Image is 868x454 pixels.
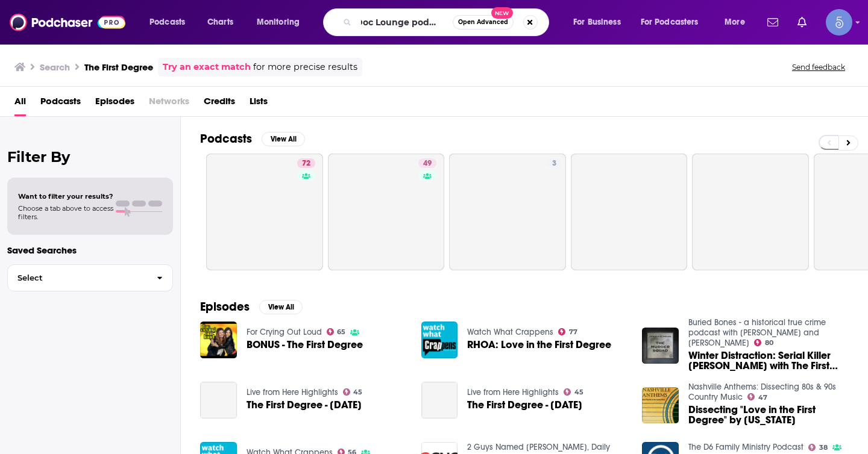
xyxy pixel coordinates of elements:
a: All [14,92,26,116]
span: Want to filter your results? [18,192,113,201]
a: 72 [206,154,323,270]
a: The First Degree - October 13, 2018 [247,400,362,410]
h2: Episodes [200,299,250,314]
span: 45 [574,390,583,395]
span: Dissecting "Love in the First Degree" by [US_STATE] [688,405,849,425]
input: Search podcasts, credits, & more... [356,13,453,32]
a: RHOA: Love in the First Degree [467,340,611,350]
button: Send feedback [788,62,849,72]
img: User Profile [826,9,852,36]
a: Show notifications dropdown [763,12,783,33]
span: For Podcasters [641,14,699,31]
button: open menu [565,13,636,32]
span: 72 [302,158,310,170]
span: Charts [207,14,233,31]
a: 49 [328,154,445,270]
a: Nashville Anthems: Dissecting 80s & 90s Country Music [688,382,836,402]
a: 65 [327,328,346,335]
button: open menu [248,13,315,32]
span: Networks [149,92,189,116]
a: Watch What Crappens [467,327,553,337]
span: 77 [569,329,577,335]
div: Search podcasts, credits, & more... [335,8,561,36]
a: 49 [418,158,436,168]
a: 45 [343,388,363,396]
a: Charts [200,13,241,32]
button: Select [7,264,173,291]
button: open menu [141,13,201,32]
a: Podcasts [40,92,81,116]
a: Dissecting "Love in the First Degree" by Alabama [688,405,849,425]
a: RHOA: Love in the First Degree [421,322,458,358]
a: For Crying Out Loud [247,327,322,337]
a: The First Degree - October 13, 2018 [200,382,237,418]
a: The First Degree - March 30, 2019 [467,400,582,410]
span: Open Advanced [458,19,508,25]
span: 47 [758,395,767,400]
a: The D6 Family Ministry Podcast [688,442,804,452]
span: New [491,7,513,19]
h2: Podcasts [200,131,252,146]
a: 38 [808,444,828,451]
span: The First Degree - [DATE] [467,400,582,410]
span: Select [8,274,147,282]
p: Saved Searches [7,244,173,256]
button: Open AdvancedNew [453,15,514,30]
a: Live from Here Highlights [247,387,338,397]
span: Winter Distraction: Serial Killer [PERSON_NAME] with The First Degree [688,350,849,371]
span: Logged in as Spiral5-G1 [826,9,852,36]
a: 3 [547,158,561,168]
button: Show profile menu [826,9,852,36]
a: 3 [449,154,566,270]
span: For Business [573,14,621,31]
a: PodcastsView All [200,131,305,146]
a: Winter Distraction: Serial Killer Joel Rifkin with The First Degree [688,350,849,371]
span: 38 [819,445,828,450]
a: 47 [747,393,767,400]
span: 3 [552,158,556,170]
span: Podcasts [149,14,185,31]
span: More [725,14,745,31]
h2: Filter By [7,148,173,166]
a: Lists [250,92,268,116]
a: BONUS - The First Degree [247,340,363,350]
img: BONUS - The First Degree [200,322,237,358]
span: for more precise results [253,60,357,74]
a: The First Degree - March 30, 2019 [421,382,458,418]
a: Credits [204,92,235,116]
h3: Search [40,61,70,73]
span: 49 [423,158,432,170]
a: 77 [558,328,577,335]
a: Show notifications dropdown [793,12,811,33]
a: Live from Here Highlights [467,387,559,397]
a: Buried Bones - a historical true crime podcast with Kate Winkler Dawson and Paul Holes [688,317,826,348]
button: View All [259,300,303,314]
img: Dissecting "Love in the First Degree" by Alabama [642,387,679,424]
h3: The First Degree [84,61,153,73]
img: Winter Distraction: Serial Killer Joel Rifkin with The First Degree [642,328,679,364]
a: EpisodesView All [200,299,303,314]
a: Episodes [95,92,134,116]
button: View All [262,132,305,146]
span: Choose a tab above to access filters. [18,204,113,221]
span: 65 [337,329,345,335]
button: open menu [716,13,760,32]
a: Try an exact match [163,60,251,74]
a: 80 [754,339,773,346]
a: 72 [297,158,315,168]
img: Podchaser - Follow, Share and Rate Podcasts [10,11,125,34]
span: 80 [765,340,773,346]
button: open menu [633,13,716,32]
span: Monitoring [257,14,300,31]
